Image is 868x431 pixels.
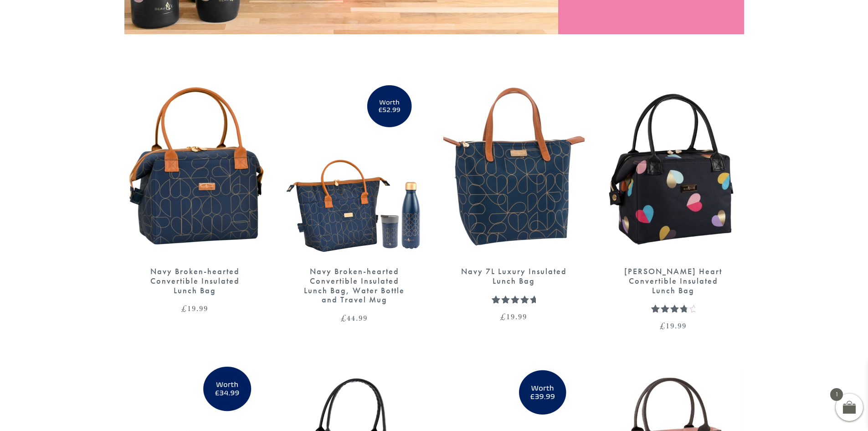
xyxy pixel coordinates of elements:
[660,320,687,331] bdi: 19.99
[140,267,250,295] div: Navy Broken-hearted Convertible Insulated Lunch Bag
[443,75,585,258] img: Navy 7L Luxury Insulated Lunch Bag
[500,311,506,322] span: £
[443,75,585,321] a: Navy 7L Luxury Insulated Lunch Bag Navy 7L Luxury Insulated Lunch Bag Rated 5.00 out of 5 £19.99
[651,304,687,366] span: Rated out of 5 based on customer rating
[284,75,425,258] img: Navy Broken-hearted Convertible Lunch Bag, Water Bottle and Travel Mug
[651,304,695,312] div: Rated 4.00 out of 5
[619,267,728,295] div: [PERSON_NAME] Heart Convertible Insulated Lunch Bag
[124,75,266,312] a: Navy Broken-hearted Convertible Insulated Lunch Bag Navy Broken-hearted Convertible Insulated Lun...
[603,75,744,258] img: Emily convertible lunch bag
[651,304,656,325] span: 1
[459,267,569,286] div: Navy 7L Luxury Insulated Lunch Bag
[181,303,208,314] bdi: 19.99
[500,311,527,322] bdi: 19.99
[284,75,425,322] a: Navy Broken-hearted Convertible Lunch Bag, Water Bottle and Travel Mug Navy Broken-hearted Conver...
[124,75,266,258] img: Navy Broken-hearted Convertible Insulated Lunch Bag
[181,303,187,314] span: £
[341,312,368,323] bdi: 44.99
[660,320,666,331] span: £
[341,312,347,323] span: £
[492,295,497,316] span: 1
[300,267,409,305] div: Navy Broken-hearted Convertible Insulated Lunch Bag, Water Bottle and Travel Mug
[830,388,843,401] span: 1
[492,295,536,348] span: Rated out of 5 based on customer rating
[492,295,536,303] div: Rated 5.00 out of 5
[603,75,744,330] a: Emily convertible lunch bag [PERSON_NAME] Heart Convertible Insulated Lunch Bag Rated 4.00 out of...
